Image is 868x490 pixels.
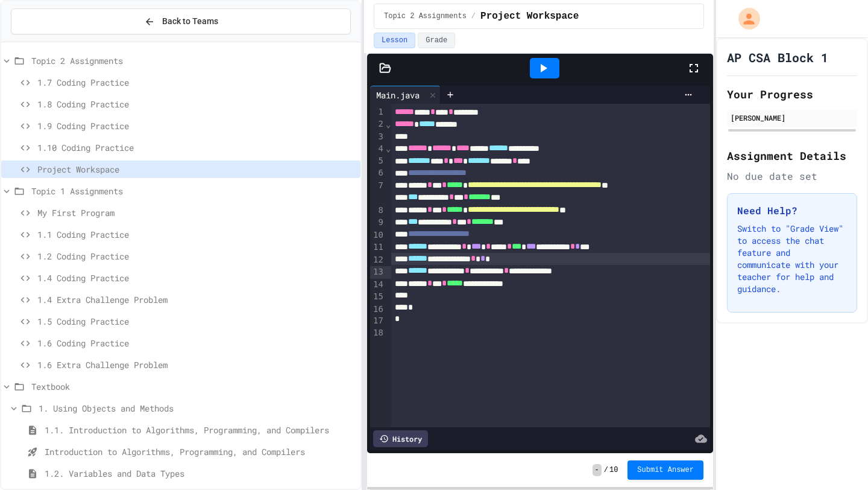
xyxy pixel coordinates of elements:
span: My First Program [37,206,356,219]
div: No due date set [727,169,857,183]
h1: AP CSA Block 1 [727,49,828,66]
button: Submit Answer [627,460,703,480]
div: 10 [370,229,385,241]
div: My Account [726,5,763,33]
div: 15 [370,291,385,303]
div: 14 [370,279,385,291]
iframe: chat widget [768,389,856,441]
span: 10 [609,465,618,475]
p: Switch to "Grade View" to access the chat feature and communicate with your teacher for help and ... [737,223,847,295]
span: 1.2 Coding Practice [37,250,356,262]
span: 1.7 Coding Practice [37,76,356,89]
span: / [471,11,476,21]
div: [PERSON_NAME] [731,112,854,123]
div: History [373,430,428,447]
span: 1.4 Extra Challenge Problem [37,293,356,306]
div: 1 [370,106,385,118]
span: Project Workspace [37,163,356,176]
button: Lesson [374,33,415,48]
span: / [604,465,608,475]
div: 7 [370,180,385,205]
span: 1.1 Coding Practice [37,228,356,241]
span: - [593,464,602,476]
div: 6 [370,167,385,179]
div: 8 [370,205,385,217]
span: 1.2. Variables and Data Types [45,467,356,480]
div: 13 [370,266,385,278]
span: 1.9 Coding Practice [37,119,356,132]
span: Topic 2 Assignments [31,54,356,67]
iframe: chat widget [817,442,856,478]
h2: Assignment Details [727,147,857,164]
span: 1.6 Extra Challenge Problem [37,358,356,371]
span: Back to Teams [162,15,218,28]
div: 18 [370,327,385,339]
span: 1.5 Coding Practice [37,315,356,328]
h2: Your Progress [727,86,857,103]
span: 1.10 Coding Practice [37,141,356,154]
div: 3 [370,131,385,143]
div: 12 [370,254,385,266]
span: Textbook [31,380,356,393]
div: Main.java [370,89,426,101]
span: Project Workspace [480,9,579,24]
div: 5 [370,155,385,167]
span: Submit Answer [637,465,694,475]
span: 1. Using Objects and Methods [39,402,356,415]
span: Fold line [385,144,391,153]
h3: Need Help? [737,203,847,218]
button: Back to Teams [11,8,351,34]
span: 1.4 Coding Practice [37,272,356,284]
span: 1.6 Coding Practice [37,337,356,349]
div: 4 [370,143,385,155]
span: Topic 2 Assignments [384,11,467,21]
span: Topic 1 Assignments [31,185,356,197]
div: Main.java [370,86,441,104]
span: Fold line [385,119,391,129]
div: 2 [370,118,385,130]
div: 17 [370,315,385,327]
span: Introduction to Algorithms, Programming, and Compilers [45,445,356,458]
div: 11 [370,241,385,253]
span: 1.8 Coding Practice [37,98,356,110]
div: 16 [370,304,385,316]
div: 9 [370,217,385,229]
button: Grade [418,33,455,48]
span: 1.1. Introduction to Algorithms, Programming, and Compilers [45,424,356,436]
